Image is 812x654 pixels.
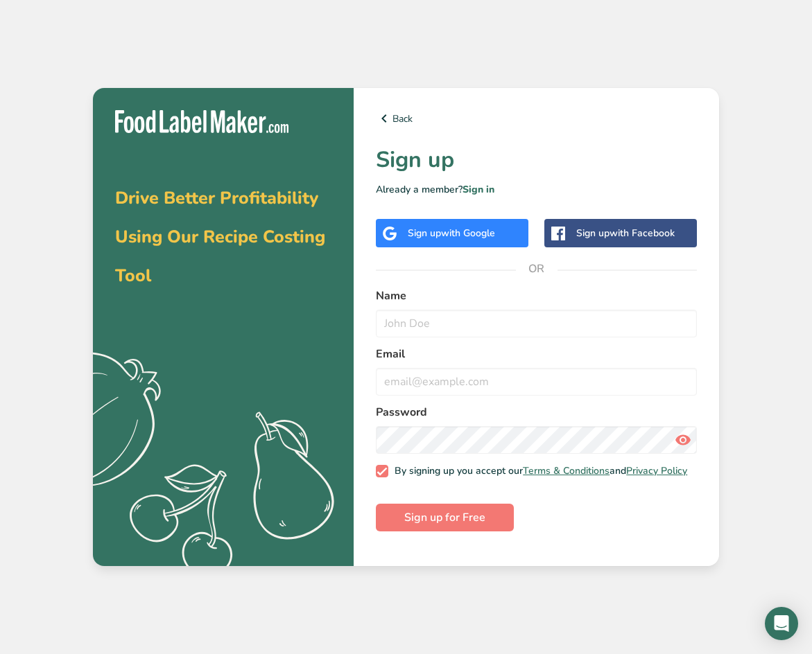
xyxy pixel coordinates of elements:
[463,183,494,196] a: Sign in
[441,227,495,240] span: with Google
[376,346,697,362] label: Email
[376,404,697,421] label: Password
[523,464,610,477] a: Terms & Conditions
[626,464,687,477] a: Privacy Policy
[388,465,688,477] span: By signing up you accept our and
[765,607,798,640] div: Open Intercom Messenger
[376,288,697,304] label: Name
[576,226,675,240] div: Sign up
[404,509,485,526] span: Sign up for Free
[115,110,288,133] img: Food Label Maker
[408,226,495,240] div: Sign up
[376,143,697,177] h1: Sign up
[610,227,675,240] span: with Facebook
[376,310,697,337] input: John Doe
[115,186,325,288] span: Drive Better Profitability Using Our Recipe Costing Tool
[376,110,697,127] a: Back
[376,504,514,531] button: Sign up for Free
[516,248,558,290] span: OR
[376,368,697,396] input: email@example.com
[376,182,697,197] p: Already a member?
